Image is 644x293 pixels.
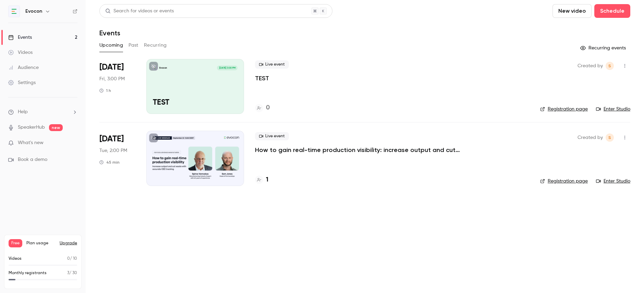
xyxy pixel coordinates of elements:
span: Created by [578,133,603,142]
span: Anna-Liisa Staskevits [606,62,614,70]
span: What's new [18,139,44,146]
p: Evocon [159,66,167,70]
a: 0 [255,103,270,113]
p: TEST [153,98,238,107]
div: 1 h [99,88,111,93]
div: Events [8,34,32,41]
span: [DATE] [99,133,124,144]
span: Free [9,239,22,247]
p: / 30 [67,270,77,276]
a: TEST [255,74,269,82]
span: S [608,133,611,142]
span: Anna-Liisa Staskevits [606,133,614,142]
img: Evocon [9,6,20,17]
div: Audience [8,64,39,71]
h1: Events [99,29,120,37]
div: Videos [8,49,33,56]
a: SpeakerHub [18,124,45,131]
a: Registration page [540,106,588,113]
span: Book a demo [18,156,47,163]
span: Help [18,108,28,116]
p: Videos [9,256,22,262]
span: Fri, 3:00 PM [99,75,125,82]
div: Sep 12 Fri, 8:00 AM (America/New York) [99,59,135,114]
span: Plan usage [26,241,56,246]
p: / 10 [67,256,77,262]
button: Past [129,40,138,51]
iframe: Noticeable Trigger [69,140,77,146]
a: How to gain real-time production visibility: increase output and cut waste with accurate OEE trac... [255,146,461,154]
span: 0 [67,257,70,261]
button: Upgrade [60,241,77,246]
a: TESTEvocon[DATE] 3:00 PMTEST [146,59,244,114]
li: help-dropdown-opener [8,108,77,116]
span: new [49,124,63,131]
span: Created by [578,62,603,70]
span: Tue, 2:00 PM [99,147,127,154]
a: Enter Studio [596,178,630,185]
button: Recurring events [577,43,630,54]
span: Live event [255,60,289,69]
span: S [608,62,611,70]
div: 45 min [99,160,120,165]
div: Search for videos or events [105,8,174,15]
button: Schedule [594,4,630,18]
a: Registration page [540,178,588,185]
span: [DATE] [99,62,124,73]
button: Recurring [144,40,167,51]
span: [DATE] 3:00 PM [217,66,237,70]
div: Sep 23 Tue, 2:00 PM (Europe/Tallinn) [99,131,135,186]
h4: 1 [266,175,268,185]
span: Live event [255,132,289,140]
h6: Evocon [25,8,42,15]
p: Monthly registrants [9,270,47,276]
h4: 0 [266,103,270,113]
div: Settings [8,79,36,86]
a: 1 [255,175,268,185]
button: New video [552,4,592,18]
button: Upcoming [99,40,123,51]
a: Enter Studio [596,106,630,113]
span: 3 [67,271,69,275]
